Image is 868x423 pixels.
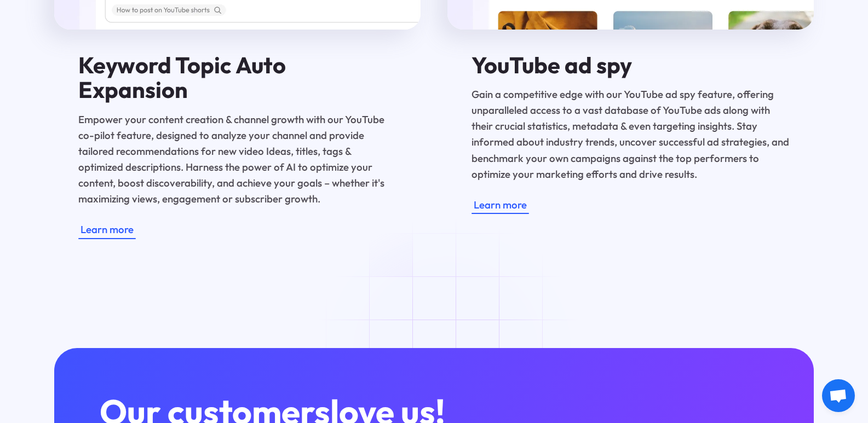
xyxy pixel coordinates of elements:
a: Learn more [78,221,136,239]
h4: Keyword Topic Auto Expansion [78,53,396,102]
h4: YouTube ad spy [472,53,790,78]
div: Learn more [474,197,527,213]
p: Gain a competitive edge with our YouTube ad spy feature, offering unparalleled access to a vast d... [472,86,790,182]
a: Learn more [472,196,529,214]
a: Open chat [822,379,855,412]
p: Empower your content creation & channel growth with our YouTube co-pilot feature, designed to ana... [78,112,396,207]
div: Learn more [81,222,134,237]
